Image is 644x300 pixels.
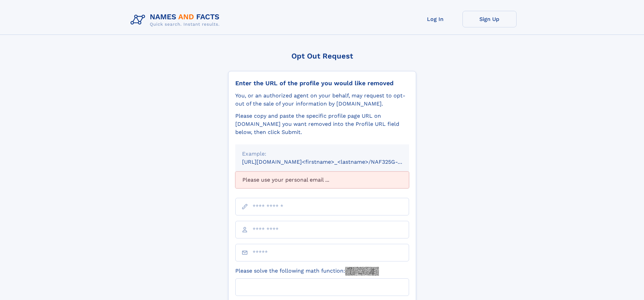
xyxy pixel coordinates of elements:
label: Please solve the following math function: [235,267,379,276]
div: Please use your personal email ... [235,171,409,188]
div: You, or an authorized agent on your behalf, may request to opt-out of the sale of your informatio... [235,92,409,108]
div: Opt Out Request [228,52,416,60]
small: [URL][DOMAIN_NAME]<firstname>_<lastname>/NAF325G-xxxxxxxx [242,159,422,165]
a: Sign Up [462,11,517,27]
a: Log In [408,11,462,27]
div: Please copy and paste the specific profile page URL on [DOMAIN_NAME] you want removed into the Pr... [235,112,409,136]
div: Enter the URL of the profile you would like removed [235,79,409,87]
div: Example: [242,150,402,158]
img: Logo Names and Facts [128,11,225,29]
